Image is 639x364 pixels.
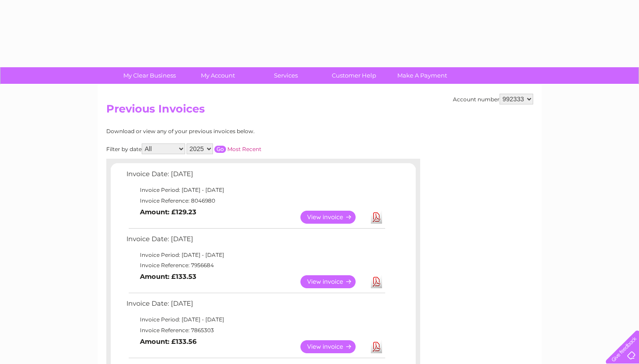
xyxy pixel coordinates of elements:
[124,298,387,314] td: Invoice Date: [DATE]
[249,67,323,84] a: Services
[124,185,387,195] td: Invoice Period: [DATE] - [DATE]
[300,275,366,288] a: View
[106,103,533,120] h2: Previous Invoices
[140,273,196,281] b: Amount: £133.53
[300,340,366,353] a: View
[124,314,387,325] td: Invoice Period: [DATE] - [DATE]
[106,143,342,154] div: Filter by date
[124,260,387,271] td: Invoice Reference: 7956684
[113,67,187,84] a: My Clear Business
[106,128,342,134] div: Download or view any of your previous invoices below.
[227,146,261,152] a: Most Recent
[124,250,387,260] td: Invoice Period: [DATE] - [DATE]
[124,168,387,185] td: Invoice Date: [DATE]
[453,94,533,104] div: Account number
[124,233,387,250] td: Invoice Date: [DATE]
[317,67,391,84] a: Customer Help
[181,67,255,84] a: My Account
[385,67,459,84] a: Make A Payment
[371,275,382,288] a: Download
[140,338,196,346] b: Amount: £133.56
[124,195,387,206] td: Invoice Reference: 8046980
[124,325,387,336] td: Invoice Reference: 7865303
[371,211,382,224] a: Download
[371,340,382,353] a: Download
[140,208,196,216] b: Amount: £129.23
[300,211,366,224] a: View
